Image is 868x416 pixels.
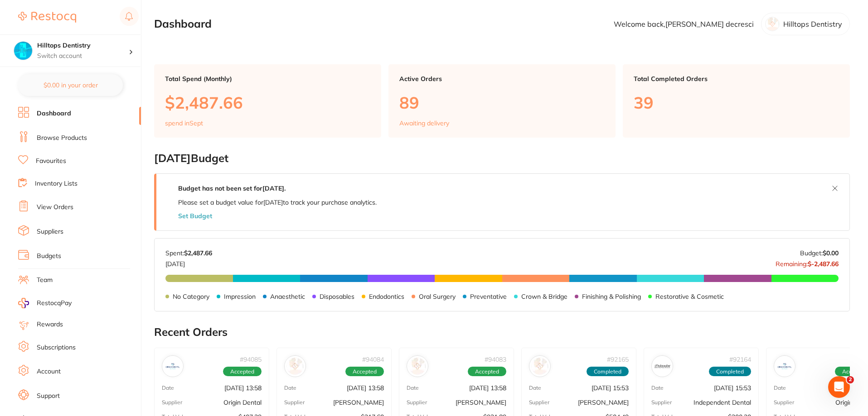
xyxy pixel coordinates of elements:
[18,74,123,96] button: $0.00 in your order
[800,249,839,257] p: Budget:
[36,157,66,166] a: Favourites
[592,384,629,392] p: [DATE] 15:53
[165,75,370,82] p: Total Spend (Monthly)
[654,358,671,375] img: Independent Dental
[14,42,32,60] img: Hilltops Dentistry
[173,293,209,300] p: No Category
[37,134,87,143] a: Browse Products
[37,203,73,212] a: View Orders
[409,358,426,375] img: Henry Schein Halas
[18,298,29,308] img: RestocqPay
[345,367,384,377] span: Accepted
[270,293,305,300] p: Anaesthetic
[521,293,567,300] p: Crown & Bridge
[709,367,751,377] span: Completed
[774,399,794,406] p: Supplier
[37,276,53,285] a: Team
[614,20,754,28] p: Welcome back, [PERSON_NAME] decresci
[178,199,377,206] p: Please set a budget value for [DATE] to track your purchase analytics.
[286,358,304,375] img: Adam Dental
[634,75,839,82] p: Total Completed Orders
[485,356,506,363] p: # 94083
[154,152,850,165] h2: [DATE] Budget
[37,392,60,401] a: Support
[362,356,384,363] p: # 94084
[399,93,605,112] p: 89
[470,293,507,300] p: Preventative
[37,367,61,376] a: Account
[223,399,262,406] p: Origin Dental
[37,343,76,352] a: Subscriptions
[808,260,839,268] strong: $-2,487.66
[399,120,449,127] p: Awaiting delivery
[693,399,751,406] p: Independent Dental
[284,385,296,391] p: Date
[774,385,786,391] p: Date
[18,298,72,308] a: RestocqPay
[165,249,212,257] p: Spent:
[165,120,203,127] p: spend in Sept
[783,20,842,28] p: Hilltops Dentistry
[37,227,63,236] a: Suppliers
[240,356,262,363] p: # 94085
[165,93,370,112] p: $2,487.66
[333,399,384,406] p: [PERSON_NAME]
[178,212,212,220] button: Set Budget
[529,399,549,406] p: Supplier
[224,384,262,392] p: [DATE] 13:58
[37,252,61,261] a: Budgets
[37,320,63,329] a: Rewards
[655,293,724,300] p: Restorative & Cosmetic
[847,376,854,383] span: 2
[37,52,129,61] p: Switch account
[776,257,839,268] p: Remaining:
[578,399,629,406] p: [PERSON_NAME]
[634,93,839,112] p: 39
[37,109,71,118] a: Dashboard
[419,293,456,300] p: Oral Surgery
[37,41,129,50] h4: Hilltops Dentistry
[184,249,212,257] strong: $2,487.66
[469,384,506,392] p: [DATE] 13:58
[388,64,616,138] a: Active Orders89Awaiting delivery
[162,399,182,406] p: Supplier
[162,385,174,391] p: Date
[223,367,262,377] span: Accepted
[531,358,548,375] img: Henry Schein Halas
[776,358,793,375] img: Origin Dental
[18,7,76,28] a: Restocq Logo
[18,12,76,23] img: Restocq Logo
[178,184,286,192] strong: Budget has not been set for [DATE] .
[154,18,212,30] h2: Dashboard
[399,75,605,82] p: Active Orders
[607,356,629,363] p: # 92165
[224,293,256,300] p: Impression
[407,385,419,391] p: Date
[651,385,664,391] p: Date
[729,356,751,363] p: # 92164
[407,399,427,406] p: Supplier
[714,384,751,392] p: [DATE] 15:53
[164,358,181,375] img: Origin Dental
[320,293,354,300] p: Disposables
[35,179,78,188] a: Inventory Lists
[529,385,541,391] p: Date
[582,293,641,300] p: Finishing & Polishing
[154,326,850,339] h2: Recent Orders
[37,299,72,308] span: RestocqPay
[284,399,305,406] p: Supplier
[456,399,506,406] p: [PERSON_NAME]
[651,399,672,406] p: Supplier
[623,64,850,138] a: Total Completed Orders39
[154,64,381,138] a: Total Spend (Monthly)$2,487.66spend inSept
[468,367,506,377] span: Accepted
[587,367,629,377] span: Completed
[369,293,404,300] p: Endodontics
[347,384,384,392] p: [DATE] 13:58
[823,249,839,257] strong: $0.00
[828,376,850,398] iframe: Intercom live chat
[165,257,212,268] p: [DATE]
